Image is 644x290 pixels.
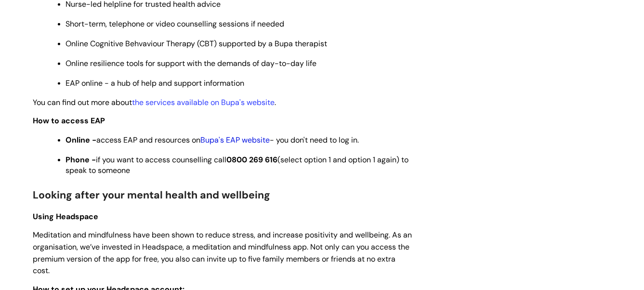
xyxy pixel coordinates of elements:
[66,39,328,49] span: Online Cognitive Behvaviour Therapy (CBT) supported by a Bupa therapist
[201,135,270,145] a: Bupa's EAP website
[66,135,359,145] span: access EAP and resources on - you don't need to log in.
[33,188,271,202] span: Looking after your mental health and wellbeing
[66,155,96,165] strong: Phone -
[33,97,276,107] span: You can find out more about .
[66,135,97,145] strong: Online -
[33,230,412,276] span: Meditation and mindfulness have been shown to reduce stress, and increase positivity and wellbein...
[66,19,285,29] span: Short-term, telephone or video counselling sessions if needed
[66,78,245,88] span: EAP online - a hub of help and support information
[33,211,99,222] span: Using Headspace
[66,155,409,175] span: if you want to access counselling call (select option 1 and option 1 again) to speak to someone
[66,58,317,68] span: Online resilience tools for support with the demands of day-to-day life
[33,116,105,126] strong: How to access EAP
[132,97,275,107] a: the services available on Bupa's website
[227,155,278,165] strong: 0800 269 616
